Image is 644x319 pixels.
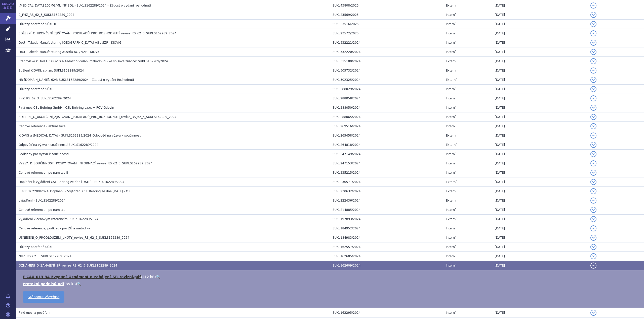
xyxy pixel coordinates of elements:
[590,207,596,213] button: detail
[590,244,596,250] button: detail
[23,281,639,286] li: ( )
[330,159,443,168] td: SUKL247153/2024
[19,264,117,267] span: OZNÁMENÍ_O_ZAHÁJENÍ_SŘ_revize_RS_62_3_SUKLS162289_2024
[492,20,588,29] td: [DATE]
[19,97,71,100] span: FHZ_RS_62_3_SUKLS162289_2024
[330,168,443,177] td: SUKL235215/2024
[19,208,65,212] span: Cenové reference - po námitce
[19,217,98,221] span: Vyjádření k cenovým referencím SUKLS162289/2024
[330,177,443,187] td: SUKL230571/2024
[446,4,456,7] span: Externí
[19,22,56,26] span: Důkazy opatřené SÚKL II
[590,133,596,139] button: detail
[19,59,168,63] span: Stanovisko k DoÚ LP KIOVIG a žádost o vydání rozhodnutí - ke spisové značce: SUKLS162289/2024
[23,282,64,286] a: Protokol podpisů.pdf
[590,105,596,111] button: detail
[330,131,443,140] td: SUKL265458/2024
[492,233,588,242] td: [DATE]
[492,38,588,47] td: [DATE]
[590,86,596,92] button: detail
[492,187,588,196] td: [DATE]
[330,38,443,47] td: SUKL332221/2024
[590,30,596,36] button: detail
[330,252,443,261] td: SUKL162605/2024
[492,159,588,168] td: [DATE]
[590,310,596,316] button: detail
[492,57,588,66] td: [DATE]
[590,12,596,18] button: detail
[142,275,154,279] span: 412 kB
[590,95,596,101] button: detail
[446,41,456,44] span: Interní
[446,227,456,230] span: Interní
[19,115,177,119] span: SDĚLENÍ_O_UKONČENÍ_ZJIŠŤOVÁNÍ_PODKLADŮ_PRO_ROZHODNUTÍ_revize_RS_62_3_SUKLS162289_2024
[19,4,151,7] span: PRIVIGEN 100MG/ML INF SOL - SUKLS162289/2024 - Žádost o vydání rozhodnutí
[492,103,588,112] td: [DATE]
[330,122,443,131] td: SUKL269516/2024
[330,75,443,85] td: SUKL302325/2024
[19,106,114,109] span: Plná moc CSL Behring GmbH - CSL Behring s.r.o. + POV Gdovin
[446,78,456,82] span: Externí
[492,215,588,224] td: [DATE]
[446,180,456,184] span: Externí
[590,123,596,129] button: detail
[19,311,50,314] span: Plné moci a pověření
[446,50,456,54] span: Interní
[492,29,588,38] td: [DATE]
[446,152,456,156] span: Interní
[19,189,130,193] span: SUKLS162289/2024_Doplnění k Vyjádření CSL Behring ze dne 7.8.2024 - OT
[19,180,125,184] span: Doplnění k Vyjádření CSL Behring ze dne 7.8.2024 - SUKLS162289/2024
[590,188,596,194] button: detail
[330,205,443,215] td: SUKL214885/2024
[492,47,588,57] td: [DATE]
[590,114,596,120] button: detail
[492,112,588,122] td: [DATE]
[77,282,81,286] a: 🔍
[492,10,588,20] td: [DATE]
[590,216,596,222] button: detail
[590,151,596,157] button: detail
[330,224,443,233] td: SUKL184952/2024
[492,150,588,159] td: [DATE]
[492,168,588,177] td: [DATE]
[492,224,588,233] td: [DATE]
[23,275,141,279] a: F-CAU-013-34-5vydání_Oznámení_o_zahájení_SŘ_revizní.pdf
[590,142,596,148] button: detail
[446,22,456,26] span: Interní
[330,10,443,20] td: SUKL23569/2025
[446,13,456,17] span: Interní
[492,261,588,270] td: [DATE]
[590,235,596,241] button: detail
[19,162,152,165] span: VÝZVA_K_SOUČINNOSTI_POSKYTOVÁNÍ_INFORMACÍ_revize_RS_62_3_SUKLS162289_2024
[446,143,456,147] span: Externí
[330,57,443,66] td: SUKL315180/2024
[330,29,443,38] td: SUKL23572/2025
[23,291,64,303] a: Stáhnout všechno
[330,150,443,159] td: SUKL247149/2024
[330,187,443,196] td: SUKL230632/2024
[330,66,443,75] td: SUKL305732/2024
[19,41,122,44] span: DoÚ - Takeda Manufacturing Austria AG / SZP - KIOVIG
[446,32,456,35] span: Interní
[19,199,65,202] span: vyjádření - SUKLS162289/2024
[446,311,456,314] span: Interní
[19,254,71,258] span: NHZ_RS_62_3_SUKLS162289_2024
[19,13,74,17] span: 2_FHZ_RS_62_3_SUKLS162289_2024
[446,97,456,100] span: Interní
[446,217,456,221] span: Externí
[23,274,639,279] li: ( )
[446,162,456,165] span: Interní
[330,140,443,150] td: SUKL264818/2024
[492,131,588,140] td: [DATE]
[330,20,443,29] td: SUKL23516/2025
[590,253,596,259] button: detail
[330,215,443,224] td: SUKL197893/2024
[330,196,443,205] td: SUKL222436/2024
[446,236,456,239] span: Interní
[446,59,456,63] span: Externí
[492,177,588,187] td: [DATE]
[19,32,177,35] span: SDĚLENÍ_O_UKONČENÍ_ZJIŠŤOVÁNÍ_PODKLADŮ_PRO_ROZHODNUTÍ_revize_RS_62_3_SUKLS162289_2024
[19,152,69,156] span: Podklady pro výzvu k součinnosti
[590,49,596,55] button: detail
[330,85,443,94] td: SUKL288029/2024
